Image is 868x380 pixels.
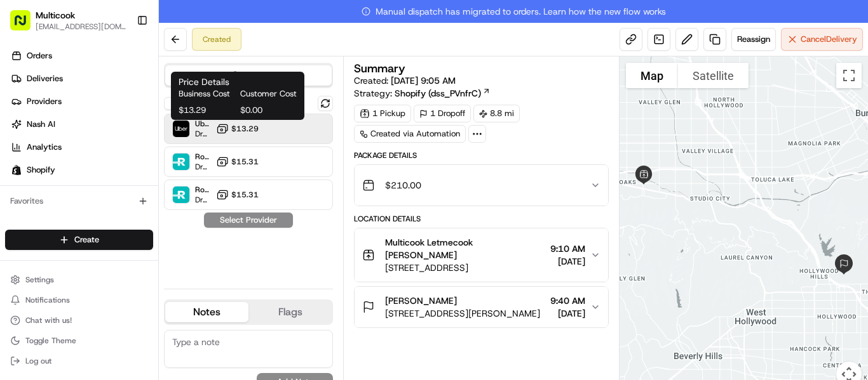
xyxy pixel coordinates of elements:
div: 1 Dropoff [414,105,471,122]
a: Analytics [5,137,158,157]
span: [DATE] [550,307,585,320]
div: Past conversations [13,165,81,175]
button: $13.29 [216,122,259,135]
span: [DATE] 9:05 AM [391,75,456,86]
button: Reassign [731,28,776,51]
img: 1736555255976-a54dd68f-1ca7-489b-9aae-adbdc363a1c4 [25,232,36,242]
button: Settings [5,271,153,289]
span: Business Cost [179,88,235,100]
span: $0.00 [240,105,297,116]
button: Notifications [5,291,153,309]
input: Clear [33,82,210,95]
span: [STREET_ADDRESS][PERSON_NAME] [385,307,540,320]
button: Show satellite imagery [678,63,749,88]
a: Deliveries [5,69,158,89]
span: Notifications [25,295,70,305]
span: Analytics [27,141,62,153]
span: Multicook Letmecook [PERSON_NAME] [385,236,545,261]
img: Roadie Rush (P2P) [173,154,189,170]
img: 1736555255976-a54dd68f-1ca7-489b-9aae-adbdc363a1c4 [13,121,36,144]
img: Wisdom Oko [13,219,33,244]
button: $210.00 [355,165,608,206]
span: Wisdom [PERSON_NAME] [39,197,135,207]
div: Package Details [354,150,609,161]
a: 📗Knowledge Base [8,278,102,301]
span: $15.31 [231,157,259,167]
span: $15.31 [231,190,259,200]
span: [PERSON_NAME] [385,294,457,307]
a: Orders [5,46,158,66]
span: Uber [195,119,211,129]
div: Start new chat [57,121,208,134]
button: See all [197,162,231,178]
span: Roadie Rush (P2P) [195,152,211,162]
a: Nash AI [5,114,158,134]
button: CancelDelivery [781,28,863,51]
span: 9:10 AM [550,242,585,255]
span: $210.00 [385,179,421,192]
button: Multicook Letmecook [PERSON_NAME][STREET_ADDRESS]9:10 AM[DATE] [355,228,608,282]
span: Roadie (P2P) [195,185,211,195]
button: Flags [248,302,332,322]
span: Toggle Theme [25,336,76,346]
span: Log out [25,356,51,366]
span: $13.29 [231,124,259,134]
img: 1736555255976-a54dd68f-1ca7-489b-9aae-adbdc363a1c4 [25,197,36,207]
span: Dropoff ETA 45 minutes [195,129,211,139]
span: Dropoff ETA - [195,195,211,205]
span: [STREET_ADDRESS] [385,261,545,274]
span: Nash AI [27,119,55,130]
a: Powered byPylon [90,285,154,296]
p: Welcome 👋 [13,51,231,71]
button: [PERSON_NAME][STREET_ADDRESS][PERSON_NAME]9:40 AM[DATE] [355,287,608,327]
span: Manual dispatch has migrated to orders. Learn how the new flow works [362,5,666,18]
span: Customer Cost [240,88,297,100]
div: Strategy: [354,87,491,100]
span: $13.29 [179,105,235,116]
button: Log out [5,352,153,370]
a: Created via Automation [354,125,466,143]
div: We're available if you need us! [57,134,175,144]
button: Start new chat [216,125,231,140]
button: Multicook[EMAIL_ADDRESS][DOMAIN_NAME] [5,5,132,36]
div: Favorites [5,191,153,211]
div: 1 Pickup [354,105,411,122]
button: Create [5,230,153,250]
img: Shopify logo [11,165,22,175]
span: [DATE] [145,231,171,241]
img: Roadie (P2P) [173,187,189,203]
span: Deliveries [27,73,63,84]
div: Location Details [354,214,609,224]
img: Uber [173,121,189,137]
h3: Summary [354,63,405,74]
img: Nash [13,13,38,38]
span: 9:40 AM [550,294,585,307]
h1: Price Details [179,75,297,88]
button: Notes [165,302,248,322]
span: Providers [27,96,62,107]
span: Shopify (dss_PVnfrC) [395,87,481,100]
button: Multicook [36,9,75,22]
span: • [138,197,142,207]
a: Shopify (dss_PVnfrC) [395,87,491,100]
a: Providers [5,91,158,112]
img: 8571987876998_91fb9ceb93ad5c398215_72.jpg [27,121,50,144]
span: Created: [354,74,456,87]
span: Shopify [27,164,55,176]
span: [DATE] [145,197,171,207]
span: Reassign [737,34,770,45]
a: Shopify [5,160,158,180]
span: Pylon [126,286,154,296]
button: Show street map [626,63,678,88]
img: Wisdom Oko [13,185,33,209]
span: [DATE] [550,255,585,268]
span: Orders [27,50,52,62]
div: 8.8 mi [473,105,520,122]
span: • [138,231,142,241]
button: Toggle fullscreen view [836,63,862,88]
span: Chat with us! [25,315,72,325]
button: [EMAIL_ADDRESS][DOMAIN_NAME] [36,22,126,32]
span: Settings [25,275,54,285]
